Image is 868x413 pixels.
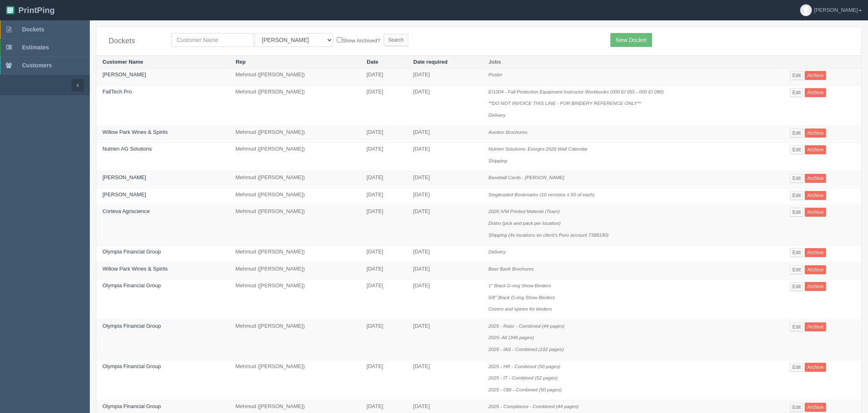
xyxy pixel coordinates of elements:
i: 5/8" Black D-ring Show Binders [488,295,555,300]
label: Show Archived? [337,36,380,45]
td: [DATE] [361,171,407,189]
td: Mehmud ([PERSON_NAME]) [229,188,361,205]
a: Olympia Financial Group [102,282,161,289]
a: Edit [790,322,803,331]
td: Mehmud ([PERSON_NAME]) [229,143,361,171]
td: [DATE] [407,205,483,246]
td: [DATE] [407,320,483,360]
td: [DATE] [361,205,407,246]
a: Archive [805,403,826,412]
a: Edit [790,145,803,154]
a: New Docket [610,33,652,47]
a: Corteva Agriscience [102,208,150,214]
td: [DATE] [407,280,483,320]
td: Mehmud ([PERSON_NAME]) [229,246,361,263]
td: Mehmud ([PERSON_NAME]) [229,85,361,126]
a: Archive [805,208,826,217]
td: Mehmud ([PERSON_NAME]) [229,262,361,280]
i: Singlesided Bookmarks (10 versions x 50 of each) [488,192,594,197]
img: logo-3e63b451c926e2ac314895c53de4908e5d424f24456219fb08d385ab2e579770.png [6,6,14,14]
a: Edit [790,282,803,291]
a: Archive [805,174,826,183]
a: Rep [236,59,246,65]
i: 2025 - Compliance - Combined (44 pages) [488,404,579,409]
a: [PERSON_NAME] [102,174,146,180]
i: EI1004 - Fall Protection Equipment Instructor Workbooks (000 EI 055 - 000 EI 090) [488,89,663,94]
i: 2026 IVM Printed Material (Team) [488,209,560,214]
a: Edit [790,88,803,97]
td: [DATE] [361,143,407,171]
a: Edit [790,129,803,138]
a: Willow Park Wines & Spirits [102,129,168,135]
i: Shipping [488,158,507,163]
td: Mehmud ([PERSON_NAME]) [229,171,361,189]
a: Archive [805,248,826,257]
i: Delivery [488,112,505,118]
i: 2025 - OBI - Combined (50 pages) [488,387,561,392]
a: Edit [790,363,803,372]
i: Distro (pick and pack per location) [488,220,561,226]
td: [DATE] [407,246,483,263]
a: Archive [805,71,826,80]
i: Nutrien Solutions- Evergro 2026 Wall Calendar [488,146,588,151]
a: FallTech Pro [102,89,132,95]
a: Edit [790,248,803,257]
a: [PERSON_NAME] [102,191,146,198]
td: [DATE] [361,262,407,280]
td: Mehmud ([PERSON_NAME]) [229,205,361,246]
td: Mehmud ([PERSON_NAME]) [229,69,361,86]
a: Willow Park Wines & Spirits [102,266,168,272]
input: Search [384,34,408,46]
a: Archive [805,322,826,331]
td: [DATE] [361,320,407,360]
td: [DATE] [407,69,483,86]
a: Archive [805,282,826,291]
a: Archive [805,129,826,138]
a: Olympia Financial Group [102,363,161,369]
i: Delivery [488,249,505,254]
a: Date [367,59,378,65]
i: Auction Brochures [488,129,527,135]
a: Date required [413,59,447,65]
td: Mehmud ([PERSON_NAME]) [229,320,361,360]
span: Dockets [22,26,44,33]
a: Archive [805,145,826,154]
td: [DATE] [407,171,483,189]
span: Estimates [22,44,49,51]
i: Poster [488,72,502,77]
a: Edit [790,208,803,217]
a: Edit [790,191,803,200]
a: Archive [805,265,826,274]
i: 2025 - Raisr - Combined (44 pages) [488,323,564,329]
a: Archive [805,191,826,200]
td: [DATE] [407,360,483,400]
i: Beer Bash Brochures [488,266,534,271]
td: [DATE] [361,188,407,205]
i: 2025 - HR - Combined (50 pages) [488,364,560,369]
img: avatar_default-7531ab5dedf162e01f1e0bb0964e6a185e93c5c22dfe317fb01d7f8cd2b1632c.jpg [800,4,812,16]
td: [DATE] [407,262,483,280]
a: Customer Name [102,59,143,65]
i: 1" Black D-ring Show Binders [488,283,551,288]
td: [DATE] [361,360,407,400]
a: Olympia Financial Group [102,323,161,329]
a: Nutrien AG Solutions [102,146,152,152]
td: [DATE] [361,69,407,86]
td: Mehmud ([PERSON_NAME]) [229,280,361,320]
i: Baseball Cards - [PERSON_NAME] [488,175,564,180]
i: Covers and spines for binders [488,306,552,311]
td: Mehmud ([PERSON_NAME]) [229,360,361,400]
a: Olympia Financial Group [102,249,161,255]
a: Archive [805,88,826,97]
td: [DATE] [407,143,483,171]
i: **DO NOT INVOICE THIS LINE - FOR BINDERY REFERENCE ONLY** [488,100,641,106]
input: Show Archived? [337,37,342,42]
i: Shipping (4x locations on client's Puro account 7388190) [488,232,608,238]
a: [PERSON_NAME] [102,71,146,78]
a: Edit [790,403,803,412]
td: [DATE] [407,85,483,126]
td: Mehmud ([PERSON_NAME]) [229,126,361,143]
td: [DATE] [361,246,407,263]
a: Edit [790,174,803,183]
input: Customer Name [171,33,254,47]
